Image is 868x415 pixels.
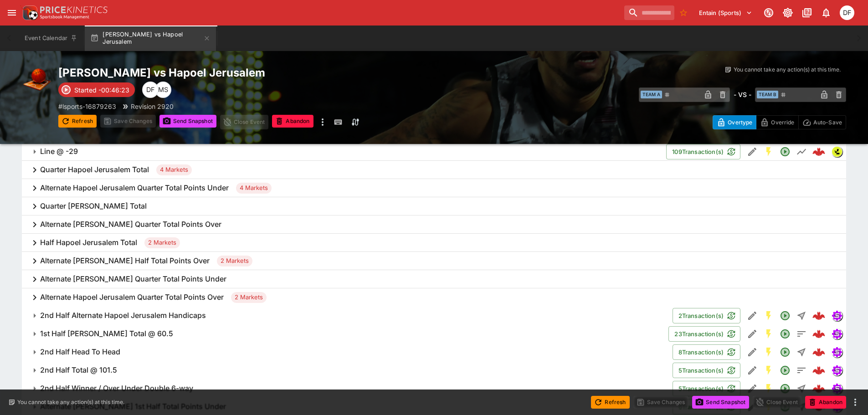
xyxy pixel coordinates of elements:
button: Open [777,344,793,360]
div: 2cac156c-ee2a-4003-b4f7-c410199562b8 [812,382,825,395]
button: Open [777,307,793,324]
div: David Foster [142,82,159,98]
h2: Copy To Clipboard [58,66,452,80]
div: d9e70084-33ca-4f06-aff7-c19d548a1854 [812,364,825,377]
a: 34456aa4-6db5-4704-b165-9229c2606602 [810,143,828,161]
h6: Alternate Hapoel Jerusalem Quarter Total Points Over [40,292,224,302]
p: Auto-Save [813,118,842,127]
button: Toggle light/dark mode [780,5,796,21]
img: simulator [832,347,842,357]
button: Override [756,115,798,129]
img: logo-cerberus--red.svg [812,145,825,158]
button: 23Transaction(s) [668,326,740,342]
a: 2cac156c-ee2a-4003-b4f7-c410199562b8 [810,379,828,398]
img: PriceKinetics Logo [20,4,38,22]
button: 1st Half [PERSON_NAME] Total @ 60.5 [22,325,668,343]
a: b7704677-a5f6-47e5-b17d-5e477acac457 [810,307,828,325]
h6: Half Hapoel Jerusalem Total [40,238,137,247]
button: 2nd Half Alternate Hapoel Jerusalem Handicaps [22,307,673,325]
img: logo-cerberus--red.svg [812,328,825,340]
h6: Quarter Hapoel Jerusalem Total [40,165,149,174]
h6: 2nd Half Total @ 101.5 [40,365,117,375]
img: PriceKinetics [40,6,108,13]
button: Edit Detail [744,307,760,324]
span: 2 Markets [217,256,252,266]
button: Documentation [799,5,815,21]
button: 2nd Half Winner / Over Under Double 6-way [22,379,673,398]
svg: Open [780,328,791,339]
svg: Open [780,146,791,157]
button: Totals [793,362,810,379]
h6: Alternate [PERSON_NAME] Quarter Total Points Under [40,274,226,284]
button: Abandon [805,396,846,409]
span: 2 Markets [144,238,180,247]
button: David Foster [837,3,857,23]
div: simulator [832,347,842,358]
img: simulator [832,365,842,375]
button: SGM Enabled [760,380,777,397]
span: 2 Markets [231,293,267,302]
button: 2Transaction(s) [673,308,740,323]
div: 37de30e5-6d13-4cf0-9b67-bc6a46fa7dc2 [812,328,825,340]
svg: Open [780,365,791,376]
button: 5Transaction(s) [673,381,740,396]
button: Edit Detail [744,326,760,342]
div: simulator [832,365,842,376]
button: Overtype [713,115,756,129]
div: David Foster [840,5,854,20]
h6: Line @ -29 [40,147,78,156]
h6: Alternate Hapoel Jerusalem Quarter Total Points Under [40,183,229,193]
button: SGM Enabled [760,326,777,342]
svg: Open [780,310,791,321]
a: d9e70084-33ca-4f06-aff7-c19d548a1854 [810,361,828,379]
h6: 1st Half [PERSON_NAME] Total @ 60.5 [40,329,173,338]
h6: 2nd Half Head To Head [40,347,120,357]
p: Started -00:46:23 [74,85,129,95]
button: open drawer [4,5,20,21]
button: Edit Detail [744,380,760,397]
button: Refresh [58,115,97,128]
button: Open [777,326,793,342]
button: Notifications [818,5,834,21]
h6: Alternate [PERSON_NAME] Half Total Points Over [40,256,210,266]
img: logo-cerberus--red.svg [812,382,825,395]
p: Override [771,118,794,127]
img: simulator [832,384,842,394]
button: 2nd Half Head To Head [22,343,673,361]
button: Auto-Save [798,115,846,129]
a: 37de30e5-6d13-4cf0-9b67-bc6a46fa7dc2 [810,325,828,343]
div: lsports [832,146,842,157]
button: Send Snapshot [159,115,216,128]
button: Straight [793,307,810,324]
button: Open [777,380,793,397]
p: Overtype [728,118,752,127]
img: logo-cerberus--red.svg [812,346,825,359]
img: lsports [832,147,842,157]
img: simulator [832,311,842,321]
div: Matthew Scott [155,82,171,98]
span: 4 Markets [156,165,192,174]
button: Edit Detail [744,344,760,360]
button: Open [777,362,793,379]
div: a2539de1-df43-402f-93de-812e2cfba139 [812,346,825,359]
button: Select Tenant [693,5,758,20]
h6: - VS - [734,90,751,99]
button: 5Transaction(s) [673,363,740,378]
button: SGM Enabled [760,362,777,379]
div: simulator [832,328,842,339]
button: Straight [793,380,810,397]
button: SGM Enabled [760,143,777,160]
img: simulator [832,329,842,339]
button: Connected to PK [760,5,777,21]
button: 2nd Half Total @ 101.5 [22,361,673,379]
img: logo-cerberus--red.svg [812,364,825,377]
button: more [850,397,861,408]
span: Mark an event as closed and abandoned. [272,116,313,125]
button: Edit Detail [744,362,760,379]
button: Open [777,143,793,160]
button: more [317,115,328,129]
button: Straight [793,344,810,360]
button: Line @ -29 [22,143,666,161]
button: Abandon [272,115,313,128]
button: SGM Enabled [760,344,777,360]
